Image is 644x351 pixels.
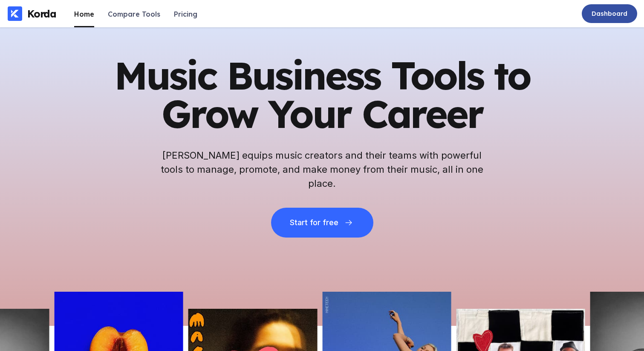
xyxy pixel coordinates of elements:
a: Dashboard [582,4,637,23]
h2: [PERSON_NAME] equips music creators and their teams with powerful tools to manage, promote, and m... [160,148,484,191]
div: Dashboard [592,9,627,18]
h1: Music Business Tools to Grow Your Career [113,56,531,133]
div: Pricing [174,10,197,18]
div: Compare Tools [108,10,160,18]
div: Home [74,10,94,18]
button: Start for free [271,208,373,238]
div: Korda [27,7,56,20]
div: Start for free [290,218,338,227]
